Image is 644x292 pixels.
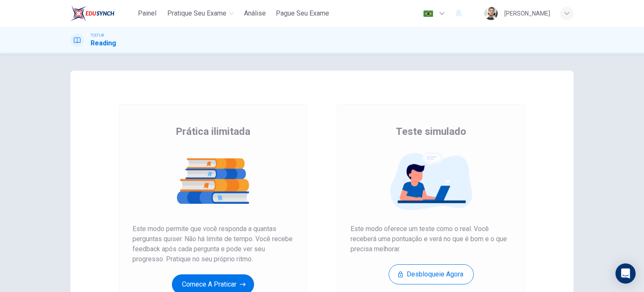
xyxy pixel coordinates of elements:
span: Pague Seu Exame [276,8,329,18]
h1: Reading [91,38,116,48]
div: [PERSON_NAME] [504,8,550,18]
span: Teste simulado [396,125,466,138]
span: Análise [244,8,266,18]
div: Open Intercom Messenger [615,263,636,284]
img: Profile picture [484,7,498,20]
img: EduSynch logo [70,5,114,22]
span: Este modo permite que você responda a quantas perguntas quiser. Não há limite de tempo. Você rece... [132,224,293,264]
span: Prática ilimitada [176,125,250,138]
span: Este modo oferece um teste como o real. Você receberá uma pontuação e verá no que é bom e o que p... [351,224,512,254]
button: Pratique seu exame [164,6,237,21]
button: Pague Seu Exame [273,6,332,21]
button: Desbloqueie agora [389,264,474,284]
button: Análise [241,6,269,21]
button: Painel [134,6,161,21]
span: TOEFL® [91,32,104,38]
img: pt [423,11,434,17]
a: EduSynch logo [70,5,134,22]
span: Pratique seu exame [167,8,226,18]
span: Painel [138,8,156,18]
